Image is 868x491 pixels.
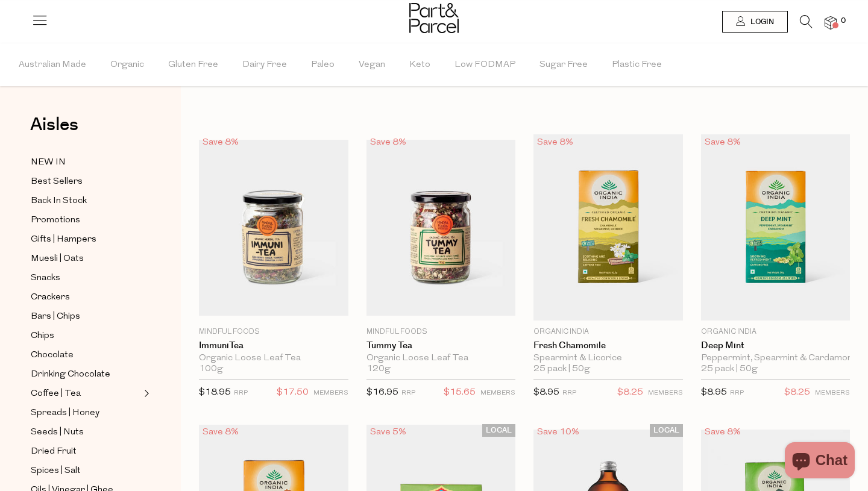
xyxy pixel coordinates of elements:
[482,424,515,437] span: LOCAL
[701,353,851,364] div: Peppermint, Spearmint & Cardamom
[31,367,110,382] span: Drinking Chocolate
[444,385,476,401] span: $15.65
[701,340,851,351] a: Deep Mint
[31,290,140,305] a: Crackers
[234,390,248,396] small: RRP
[199,134,242,151] div: Save 8%
[31,251,140,266] a: Muesli | Oats
[199,140,348,316] img: ImmuniTea
[533,364,590,375] span: 25 pack | 50g
[617,385,643,401] span: $8.25
[31,425,84,440] span: Seeds | Nuts
[781,442,858,481] inbox-online-store-chat: Shopify online store chat
[242,44,287,86] span: Dairy Free
[359,44,385,86] span: Vegan
[31,213,140,228] a: Promotions
[31,252,84,266] span: Muesli | Oats
[31,386,140,401] a: Coffee | Tea
[31,387,81,401] span: Coffee | Tea
[366,140,516,316] img: Tummy tea
[562,390,576,396] small: RRP
[533,134,577,151] div: Save 8%
[31,444,140,459] a: Dried Fruit
[199,424,242,440] div: Save 8%
[825,16,837,29] a: 0
[409,44,430,86] span: Keto
[31,309,140,324] a: Bars | Chips
[141,386,149,401] button: Expand/Collapse Coffee | Tea
[722,11,788,33] a: Login
[730,390,744,396] small: RRP
[366,364,391,375] span: 120g
[612,44,662,86] span: Plastic Free
[480,390,515,396] small: MEMBERS
[401,390,415,396] small: RRP
[31,271,140,286] a: Snacks
[31,445,77,459] span: Dried Fruit
[199,364,223,375] span: 100g
[366,353,516,364] div: Organic Loose Leaf Tea
[313,390,348,396] small: MEMBERS
[701,424,744,440] div: Save 8%
[701,364,758,375] span: 25 pack | 50g
[454,44,515,86] span: Low FODMAP
[31,174,140,189] a: Best Sellers
[747,17,774,27] span: Login
[533,388,559,397] span: $8.95
[31,271,60,286] span: Snacks
[31,348,74,363] span: Chocolate
[366,327,516,337] p: Mindful Foods
[110,44,144,86] span: Organic
[31,194,87,208] span: Back In Stock
[31,175,83,189] span: Best Sellers
[199,340,348,351] a: ImmuniTea
[30,111,78,138] span: Aisles
[815,390,850,396] small: MEMBERS
[533,424,583,440] div: Save 10%
[31,193,140,208] a: Back In Stock
[701,134,744,151] div: Save 8%
[31,290,70,305] span: Crackers
[31,310,80,324] span: Bars | Chips
[366,340,516,351] a: Tummy tea
[31,348,140,363] a: Chocolate
[199,353,348,364] div: Organic Loose Leaf Tea
[409,3,459,33] img: Part&Parcel
[366,388,398,397] span: $16.95
[31,155,66,170] span: NEW IN
[31,463,140,478] a: Spices | Salt
[31,213,80,228] span: Promotions
[701,134,851,321] img: Deep Mint
[784,385,810,401] span: $8.25
[648,390,683,396] small: MEMBERS
[533,340,683,351] a: Fresh Chamomile
[31,367,140,382] a: Drinking Chocolate
[701,388,727,397] span: $8.95
[650,424,683,437] span: LOCAL
[31,233,96,247] span: Gifts | Hampers
[31,155,140,170] a: NEW IN
[31,328,140,343] a: Chips
[199,388,231,397] span: $18.95
[838,16,849,27] span: 0
[30,116,78,146] a: Aisles
[31,405,140,421] a: Spreads | Honey
[366,424,410,440] div: Save 5%
[701,327,851,337] p: Organic India
[533,134,683,321] img: Fresh Chamomile
[31,464,81,478] span: Spices | Salt
[533,353,683,364] div: Spearmint & Licorice
[31,425,140,440] a: Seeds | Nuts
[31,329,54,343] span: Chips
[311,44,335,86] span: Paleo
[31,232,140,247] a: Gifts | Hampers
[168,44,218,86] span: Gluten Free
[19,44,86,86] span: Australian Made
[539,44,588,86] span: Sugar Free
[366,134,410,151] div: Save 8%
[533,327,683,337] p: Organic India
[277,385,309,401] span: $17.50
[31,406,99,421] span: Spreads | Honey
[199,327,348,337] p: Mindful Foods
